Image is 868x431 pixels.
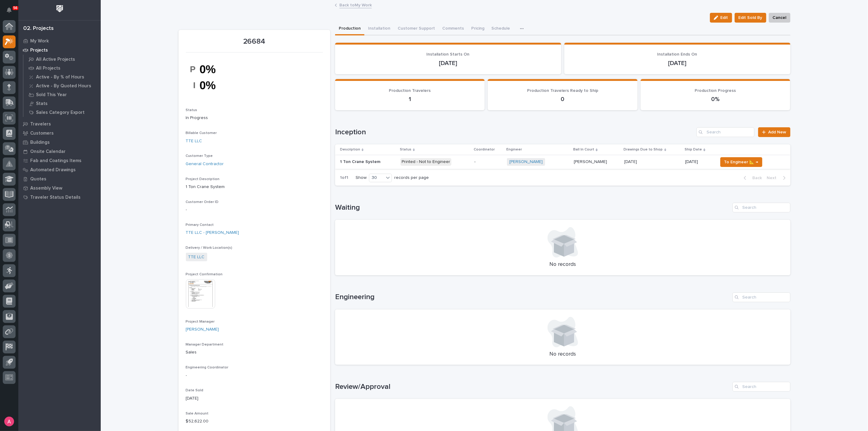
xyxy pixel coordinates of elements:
a: Assembly View [18,183,101,193]
button: Production [335,23,364,35]
h1: Inception [335,128,694,137]
a: Traveler Status Details [18,193,101,202]
span: Status [186,108,197,112]
span: Primary Contact [186,223,214,227]
span: Sale Amount [186,412,209,415]
span: Manager Department [186,343,224,346]
h1: Engineering [335,293,730,302]
a: Sales Category Export [24,108,101,117]
p: Active - By % of Hours [36,74,84,80]
button: Schedule [488,23,514,35]
p: My Work [30,38,49,44]
button: Next [765,175,790,181]
a: Stats [24,99,101,108]
p: Assembly View [30,186,62,191]
a: Onsite Calendar [18,147,101,156]
p: 56 [13,6,17,10]
a: [PERSON_NAME] [186,326,219,333]
span: Production Progress [695,89,736,93]
p: Travelers [30,121,51,127]
p: [DATE] [624,158,638,165]
p: Ball In Court [573,146,594,153]
input: Search [732,203,790,212]
p: - [474,159,502,165]
p: - [186,372,323,379]
p: [DATE] [572,60,783,67]
p: [DATE] [186,395,323,402]
span: Installation Ends On [657,52,697,56]
a: Buildings [18,138,101,147]
span: Project Manager [186,320,215,324]
a: All Active Projects [24,55,101,63]
p: [DATE] [342,60,554,67]
a: Back toMy Work [339,1,372,8]
img: fiv7l4jeyy4pf247Pf8RWAw4IueHZdZ0NlC1fJfGvOs [186,56,232,98]
span: Back [749,175,762,181]
span: Add New [769,130,787,134]
p: Sold This Year [36,92,67,98]
p: - [186,207,323,213]
a: Automated Drawings [18,165,101,174]
p: Customers [30,131,54,136]
button: Comments [439,23,468,35]
a: Active - By Quoted Hours [24,81,101,90]
p: [DATE] [685,159,713,165]
p: Show [356,175,367,180]
p: Fab and Coatings Items [30,158,81,164]
p: 1 Ton Crane System [186,184,323,190]
p: Ship Date [685,146,702,153]
a: [PERSON_NAME] [509,159,543,165]
button: Edit [710,13,732,23]
p: $ 52,622.00 [186,418,323,425]
span: Cancel [773,14,787,21]
button: Customer Support [394,23,439,35]
p: Onsite Calendar [30,149,66,154]
span: Customer Type [186,154,213,158]
span: To Engineer 📐 → [724,158,758,166]
p: [PERSON_NAME] [574,158,608,165]
input: Search [732,382,790,392]
a: TTE LLC [188,254,205,260]
a: My Work [18,36,101,45]
a: Projects [18,45,101,55]
button: Cancel [769,13,790,23]
p: Coordinator [474,146,495,153]
span: Edit Sold By [739,14,762,21]
button: users-avatar [3,415,16,428]
a: Fab and Coatings Items [18,156,101,165]
p: No records [342,261,783,268]
p: Engineer [506,146,522,153]
span: Project Confirmation [186,273,223,276]
img: Workspace Logo [54,3,65,14]
p: No records [342,351,783,358]
a: Sold This Year [24,90,101,99]
span: Billable Customer [186,131,217,135]
button: Installation [364,23,394,35]
button: Back [739,175,765,181]
div: 30 [369,175,384,181]
input: Search [732,292,790,302]
a: Active - By % of Hours [24,73,101,81]
p: 1 Ton Crane System [340,158,382,165]
p: Active - By Quoted Hours [36,83,91,89]
p: In Progress [186,115,323,121]
div: Printed - Not to Engineer [400,158,451,166]
span: Next [767,175,780,181]
p: Sales [186,349,323,356]
span: Production Travelers [389,89,431,93]
span: Customer Order ID [186,200,219,204]
p: Projects [30,48,48,53]
p: 1 of 1 [335,170,353,185]
span: Date Sold [186,389,204,392]
p: Sales Category Export [36,110,85,115]
p: All Projects [36,66,60,71]
a: Quotes [18,174,101,183]
a: TTE LLC - [PERSON_NAME] [186,230,239,236]
h1: Waiting [335,203,730,212]
div: 02. Projects [23,25,54,32]
input: Search [696,127,754,137]
a: General Contractor [186,161,224,167]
